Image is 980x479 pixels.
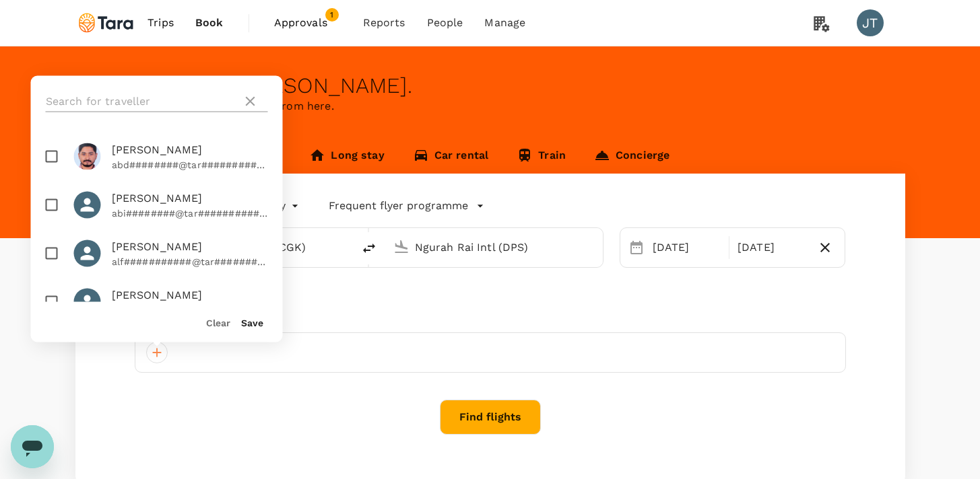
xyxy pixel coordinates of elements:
div: JT [857,9,884,36]
span: [PERSON_NAME] [112,142,268,158]
span: Reports [363,15,405,31]
iframe: Button to launch messaging window [11,425,54,468]
button: Open [593,246,596,248]
input: Going to [415,237,575,258]
span: Manage [484,15,525,31]
span: People [427,15,463,31]
a: Long stay [295,141,398,174]
img: Tara Climate Ltd [75,8,137,38]
div: [DATE] [647,234,726,261]
button: Frequent flyer programme [329,198,484,214]
p: abi########@tar############ [112,207,268,220]
button: Clear [206,318,230,328]
a: Train [502,141,580,174]
div: Travellers [135,311,846,327]
button: Open [344,246,346,248]
a: Concierge [580,141,684,174]
span: [PERSON_NAME] [112,239,268,255]
p: Planning a business trip? Get started from here. [75,98,905,114]
span: Approvals [274,15,341,31]
button: Find flights [440,400,541,435]
p: abd########@tar############ [112,158,268,172]
div: [DATE] [732,234,811,261]
p: alf###########@tar############ [112,255,268,268]
div: Welcome back , [PERSON_NAME] . [75,73,905,98]
span: [PERSON_NAME] [112,190,268,207]
button: Save [241,318,263,328]
span: Book [195,15,224,31]
input: Search for traveller [46,91,237,112]
span: [PERSON_NAME] [112,287,268,303]
button: delete [353,232,385,264]
img: AJ [74,143,101,170]
a: Car rental [399,141,503,174]
span: Trips [148,15,174,31]
span: 1 [325,8,339,22]
p: Frequent flyer programme [329,198,468,214]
